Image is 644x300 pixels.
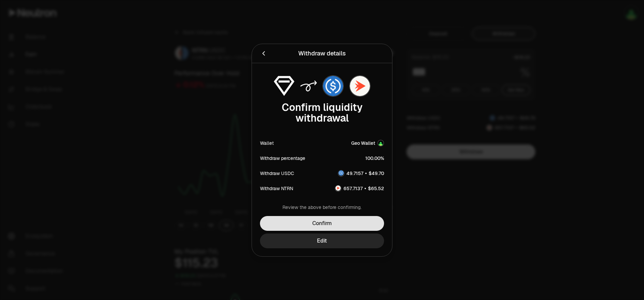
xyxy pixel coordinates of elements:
img: NTRN Logo [335,185,341,191]
div: Withdraw percentage [260,155,305,161]
div: Withdraw details [298,49,346,58]
button: Confirm [260,216,384,231]
div: Withdraw USDC [260,170,294,176]
img: USDC Logo [323,76,343,96]
div: Geo Wallet [351,140,375,146]
div: Wallet [260,140,274,146]
div: Withdraw NTRN [260,185,293,191]
img: NTRN Logo [350,76,370,96]
div: Confirm liquidity withdrawal [260,102,384,124]
img: USDC Logo [338,170,344,176]
button: Edit [260,233,384,248]
div: Review the above before confirming. [260,204,384,211]
img: Account Image [378,140,383,146]
button: Back [260,49,267,58]
button: Geo WalletAccount Image [351,140,384,146]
